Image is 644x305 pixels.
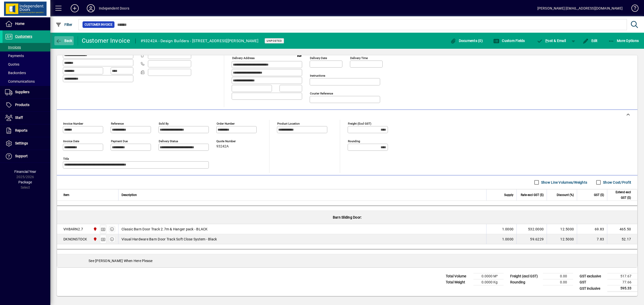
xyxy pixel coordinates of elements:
[277,122,300,125] mat-label: Product location
[216,140,247,143] span: Quote number
[492,36,526,45] button: Custom Fields
[547,224,577,234] td: 12.5000
[122,192,137,198] span: Description
[493,39,525,43] span: Custom Fields
[504,192,513,198] span: Supply
[449,36,484,45] button: Documents (0)
[5,71,26,75] span: Backorders
[508,279,543,285] td: Rounding
[543,273,573,279] td: 0.00
[577,224,607,234] td: 69.83
[502,227,514,232] span: 1.0000
[50,36,78,45] app-page-header-button: Back
[3,99,50,111] a: Products
[520,227,544,232] div: 532.0000
[443,279,473,285] td: Total Weight
[534,36,569,45] button: Post & Email
[92,226,98,232] span: Christchurch
[111,139,128,143] mat-label: Payment due
[610,189,631,200] span: Extend excl GST ($)
[577,273,607,279] td: GST exclusive
[348,122,371,125] mat-label: Freight (excl GST)
[5,79,35,83] span: Communications
[5,54,24,58] span: Payments
[628,1,638,17] a: Knowledge Base
[141,37,258,45] div: #93242A - Design Builders - [STREET_ADDRESS][PERSON_NAME]
[348,139,360,143] mat-label: Rounding
[543,279,573,285] td: 0.00
[520,237,544,242] div: 59.6229
[63,192,69,198] span: Item
[607,36,640,45] button: More Options
[67,4,83,13] button: Add
[3,52,50,60] a: Payments
[540,180,587,185] label: Show Line Volumes/Weights
[63,157,69,161] mat-label: Title
[56,23,72,27] span: Filter
[63,122,83,125] mat-label: Invoice number
[350,56,368,60] mat-label: Delivery time
[3,150,50,163] a: Support
[3,77,50,86] a: Communications
[159,139,178,143] mat-label: Delivery status
[450,39,483,43] span: Documents (0)
[577,234,607,244] td: 7.83
[473,279,504,285] td: 0.0000 Kg
[15,141,28,145] span: Settings
[15,90,29,94] span: Suppliers
[122,237,217,242] span: Visual Hardware Barn Door Track Soft Close System - Black
[607,224,637,234] td: 465.50
[85,22,112,27] span: Customer Invoice
[54,36,74,45] button: Back
[310,92,333,95] mat-label: Courier Reference
[502,237,514,242] span: 1.0000
[57,211,637,224] div: Barn Sliding Door:
[3,124,50,137] a: Reports
[3,86,50,98] a: Suppliers
[15,154,28,158] span: Support
[577,285,607,292] td: GST inclusive
[3,137,50,150] a: Settings
[602,180,631,185] label: Show Cost/Profit
[15,128,27,132] span: Reports
[3,112,50,124] a: Staff
[310,56,327,60] mat-label: Delivery date
[5,45,21,49] span: Invoices
[15,34,32,38] span: Customers
[583,39,598,43] span: Edit
[56,39,72,43] span: Back
[63,227,83,232] div: VHBARN2.7
[608,39,639,43] span: More Options
[607,285,637,292] td: 595.33
[607,273,637,279] td: 517.67
[5,62,19,66] span: Quotes
[547,234,577,244] td: 12.5000
[54,20,74,29] button: Filter
[607,234,637,244] td: 52.17
[577,279,607,285] td: GST
[217,122,235,125] mat-label: Order number
[57,254,637,267] div: See [PERSON_NAME] When Here Please
[15,116,23,120] span: Staff
[18,180,32,184] span: Package
[3,43,50,52] a: Invoices
[267,39,282,42] span: Unposted
[581,36,599,45] button: Edit
[537,39,566,43] span: ost & Email
[3,69,50,77] a: Backorders
[122,227,208,232] span: Classic Barn Door Track 2.7m & Hanger pack - BLACK
[15,103,29,107] span: Products
[216,144,229,148] span: 93242A
[15,22,24,26] span: Home
[83,4,99,13] button: Profile
[99,4,129,12] div: Independent Doors
[557,192,574,198] span: Discount (%)
[594,192,604,198] span: GST ($)
[111,122,124,125] mat-label: Reference
[92,236,98,242] span: Christchurch
[82,37,130,45] div: Customer Invoice
[521,192,544,198] span: Rate excl GST ($)
[473,273,504,279] td: 0.0000 M³
[310,74,325,77] mat-label: Instructions
[537,4,623,12] div: [PERSON_NAME] [EMAIL_ADDRESS][DOMAIN_NAME]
